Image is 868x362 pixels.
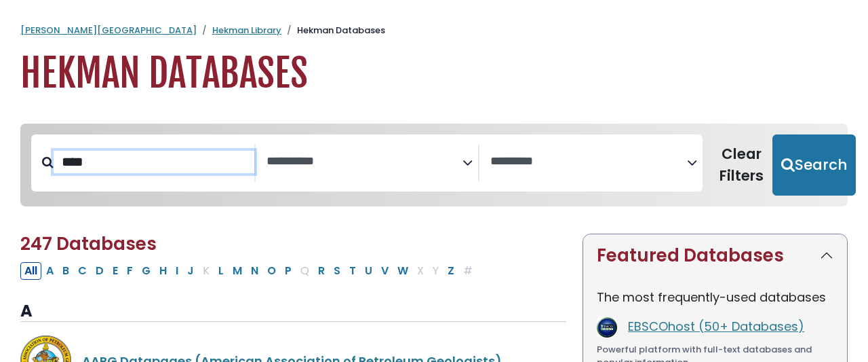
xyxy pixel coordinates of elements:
button: Filter Results I [172,262,182,280]
button: Filter Results W [393,262,412,280]
a: [PERSON_NAME][GEOGRAPHIC_DATA] [20,24,197,37]
button: Filter Results N [247,262,262,280]
button: Filter Results J [183,262,198,280]
textarea: Search [490,155,687,169]
h1: Hekman Databases [20,51,848,96]
button: Filter Results L [214,262,228,280]
button: Filter Results C [74,262,91,280]
a: Hekman Library [212,24,281,37]
h3: A [20,302,566,322]
button: Filter Results R [314,262,329,280]
button: Filter Results A [42,262,58,280]
button: Filter Results F [123,262,137,280]
nav: breadcrumb [20,24,848,37]
p: The most frequently-used databases [597,288,833,306]
button: Clear Filters [711,134,772,196]
button: Filter Results Z [443,262,458,280]
button: Filter Results M [229,262,246,280]
textarea: Search [267,155,463,169]
button: Filter Results U [361,262,376,280]
button: Filter Results T [345,262,360,280]
button: Filter Results G [138,262,155,280]
button: Featured Databases [583,234,847,277]
li: Hekman Databases [281,24,385,37]
input: Search database by title or keyword [54,151,254,173]
button: Submit for Search Results [772,134,856,196]
button: Filter Results D [92,262,108,280]
button: Filter Results V [377,262,393,280]
button: Filter Results P [281,262,296,280]
nav: Search filters [20,124,848,206]
div: Alpha-list to filter by first letter of database name [20,261,478,278]
span: 247 Databases [20,232,157,256]
button: Filter Results S [330,262,344,280]
a: EBSCOhost (50+ Databases) [628,318,804,335]
button: Filter Results E [108,262,122,280]
button: Filter Results B [58,262,73,280]
button: Filter Results H [155,262,171,280]
button: Filter Results O [263,262,280,280]
button: All [20,262,41,280]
